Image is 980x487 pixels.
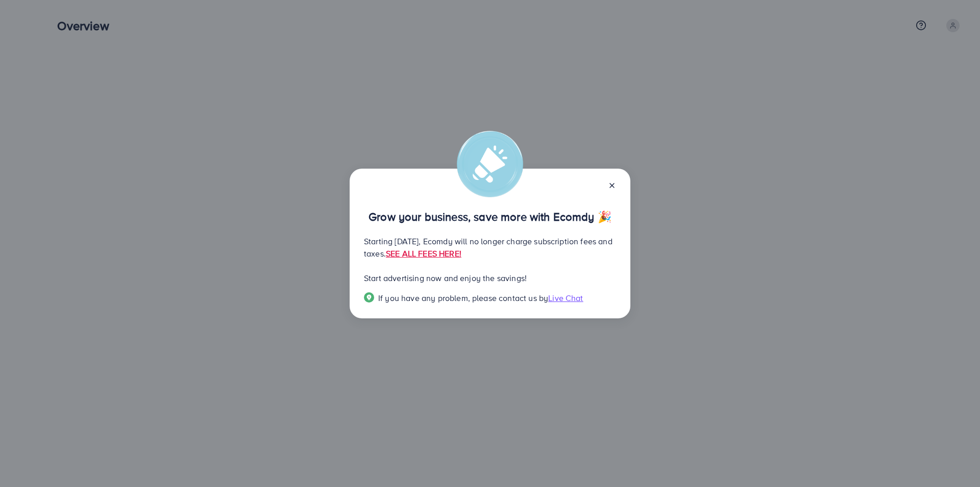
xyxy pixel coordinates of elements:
[457,131,523,197] img: alert
[378,292,548,304] span: If you have any problem, please contact us by
[386,248,461,259] a: SEE ALL FEES HERE!
[364,235,616,260] p: Starting [DATE], Ecomdy will no longer charge subscription fees and taxes.
[548,292,583,304] span: Live Chat
[364,211,616,223] p: Grow your business, save more with Ecomdy 🎉
[364,272,616,284] p: Start advertising now and enjoy the savings!
[364,292,374,303] img: Popup guide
